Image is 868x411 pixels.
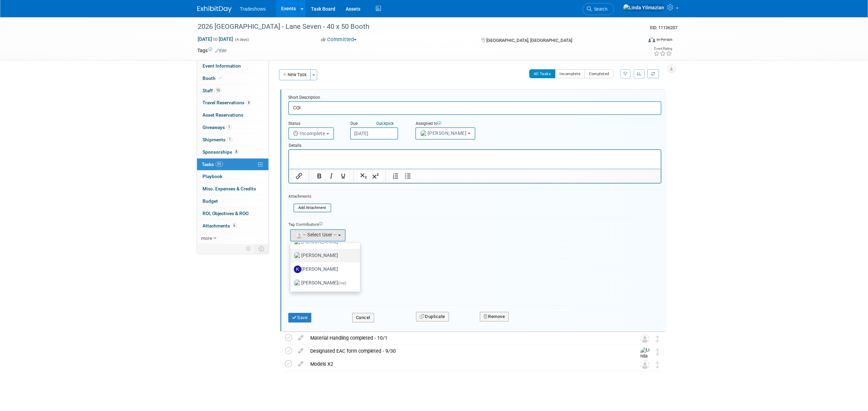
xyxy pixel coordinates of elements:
[201,235,212,241] span: more
[197,72,268,84] a: Booth
[288,95,661,101] div: Short Description
[289,150,661,169] iframe: Rich Text Area
[288,220,661,227] div: Tag Contributors
[232,223,237,228] span: 6
[197,232,268,244] a: more
[197,97,268,109] a: Travel Reservations4
[197,220,268,232] a: Attachments6
[215,88,221,93] span: 15
[219,76,222,80] i: Booth reservation complete
[243,244,255,253] td: Personalize Event Tab Strip
[350,121,405,127] div: Due
[415,121,501,127] div: Assigned to
[585,69,614,78] button: Completed
[197,171,268,183] a: Playbook
[480,312,509,321] button: Remove
[197,146,268,158] a: Sponsorships8
[415,127,475,140] button: [PERSON_NAME]
[294,250,353,261] label: [PERSON_NAME]
[234,37,249,42] span: (4 days)
[227,137,232,142] span: 1
[215,48,227,53] a: Edit
[246,100,251,105] span: 4
[197,109,268,121] a: Asset Reservations
[420,130,467,136] span: [PERSON_NAME]
[640,360,649,369] img: Unassigned
[358,171,369,181] button: Subscript
[202,137,232,142] span: Shipments
[640,334,649,343] img: Unassigned
[375,121,395,126] a: Quickpick
[202,186,256,191] span: Misc. Expenses & Credits
[295,361,307,367] a: edit
[202,149,239,155] span: Sponsorships
[197,6,232,13] img: ExhibitDay
[202,75,223,81] span: Booth
[623,4,664,11] img: Linda Yilmazian
[197,195,268,207] a: Budget
[656,37,672,42] div: In-Person
[656,336,659,342] i: Move task
[319,36,359,43] button: Committed
[279,69,311,80] button: New Task
[290,229,346,242] button: -- Select User --
[197,36,233,42] span: [DATE] [DATE]
[582,3,614,15] a: Search
[202,63,241,69] span: Event Information
[640,347,651,372] img: Linda Yilmazian
[197,47,227,54] td: Tags
[294,278,353,289] label: [PERSON_NAME]
[293,131,325,136] span: Incomplete
[288,127,334,140] button: Incomplete
[647,69,659,78] a: Refresh
[294,264,353,275] label: [PERSON_NAME]
[656,362,659,368] i: Move task
[197,208,268,220] a: ROI, Objectives & ROO
[240,6,266,12] span: Tradeshows
[293,171,305,181] button: Insert/edit link
[202,162,223,167] span: Tasks
[202,198,218,204] span: Budget
[555,69,585,78] button: Incomplete
[227,125,232,130] span: 1
[325,171,337,181] button: Italic
[653,47,672,50] div: Event Rating
[288,140,661,149] div: Details
[202,174,222,179] span: Playbook
[313,171,325,181] button: Bold
[295,232,337,237] span: -- Select User --
[216,162,223,167] span: 0%
[486,38,572,43] span: [GEOGRAPHIC_DATA], [GEOGRAPHIC_DATA]
[376,121,386,126] i: Quick
[197,183,268,195] a: Misc. Expenses & Credits
[352,313,374,322] button: Cancel
[402,171,414,181] button: Bullet list
[656,349,659,355] i: Move task
[307,345,627,357] div: Designated EAC form completed - 9/30
[288,121,340,127] div: Status
[197,60,268,72] a: Event Information
[529,69,556,78] button: All Tasks
[288,101,661,115] input: Name of task or a short description
[294,266,301,273] img: K.jpg
[202,211,248,216] span: ROI, Objectives & ROO
[202,223,237,228] span: Attachments
[254,244,268,253] td: Toggle Event Tabs
[195,21,632,33] div: 2026 [GEOGRAPHIC_DATA] - Lane Seven - 40 x 50 Booth
[337,171,349,181] button: Underline
[307,332,627,344] div: Material Handling completed - 10/1
[416,312,449,321] button: Duplicate
[197,134,268,146] a: Shipments1
[592,7,607,12] span: Search
[288,193,331,199] div: Attachments
[307,358,627,370] div: Models X2
[197,121,268,133] a: Giveaways1
[602,36,673,46] div: Event Format
[234,149,239,154] span: 8
[212,36,219,42] span: to
[202,112,243,118] span: Asset Reservations
[295,335,307,341] a: edit
[197,158,268,171] a: Tasks0%
[338,280,346,285] span: (me)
